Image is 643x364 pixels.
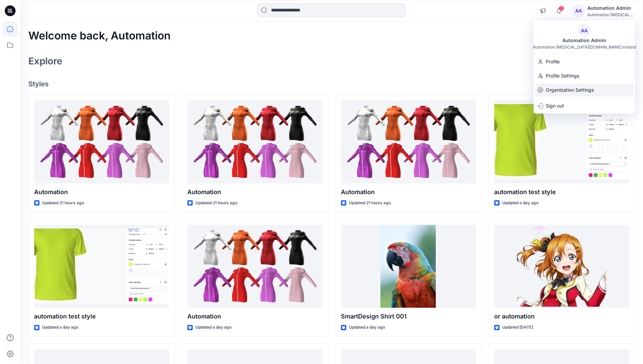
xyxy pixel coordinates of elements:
[34,100,169,184] a: Automation
[494,312,629,321] p: or automation
[28,30,171,42] h2: Welcome back, Automation
[494,187,629,197] p: automation test style
[534,84,635,96] a: Organization Settings
[587,4,635,12] div: Automation Admin
[42,324,78,331] p: Updated a day ago
[42,200,84,207] p: Updated 21 hours ago
[587,12,635,17] div: Automation [MEDICAL_DATA]...
[349,324,385,331] p: Updated a day ago
[546,99,564,112] p: Sign out
[534,69,635,82] a: Profile Settings
[341,187,476,197] p: Automation
[559,6,564,11] span: 3
[28,80,635,88] h4: Styles
[502,200,538,207] p: Updated a day ago
[578,24,590,36] div: AA
[34,225,169,308] a: automation test style
[34,312,169,321] p: automation test style
[341,225,476,308] a: SmartDesign Shirt 001
[502,324,533,331] p: Updated [DATE]
[341,312,476,321] p: SmartDesign Shirt 001
[187,225,322,308] a: Automation
[534,55,635,68] a: Profile
[533,44,636,50] div: Automation [MEDICAL_DATA][DOMAIN_NAME] Ireland
[28,56,62,66] h2: Explore
[572,5,585,17] div: AA
[558,36,610,44] div: Automation Admin
[34,187,169,197] p: Automation
[187,312,322,321] p: Automation
[187,187,322,197] p: Automation
[195,200,237,207] p: Updated 21 hours ago
[546,55,560,68] p: Profile
[546,69,579,82] p: Profile Settings
[341,100,476,184] a: Automation
[349,200,391,207] p: Updated 21 hours ago
[546,84,594,96] p: Organization Settings
[494,100,629,184] a: automation test style
[187,100,322,184] a: Automation
[195,324,232,331] p: Updated a day ago
[494,225,629,308] a: or automation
